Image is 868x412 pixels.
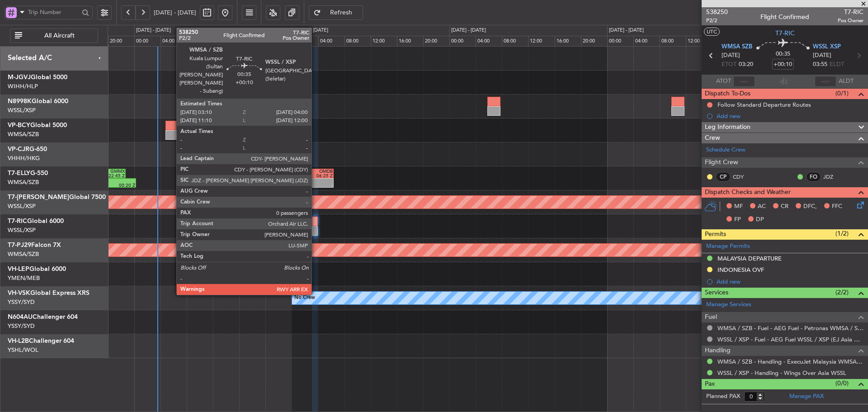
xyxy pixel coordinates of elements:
div: 12:00 [213,36,239,47]
a: VH-VSKGlobal Express XRS [8,290,90,296]
span: T7-RIC [775,28,795,38]
div: 16:00 [239,36,265,47]
div: GMMX [281,169,307,174]
div: 20:00 [581,36,607,47]
div: 04:00 [476,36,502,47]
div: 08:00 [660,36,686,47]
a: YSSY/SYD [8,298,35,306]
div: Flight Confirmed [760,12,809,22]
span: (2/2) [835,288,849,297]
span: CR [781,202,788,211]
div: - [307,183,333,188]
div: 20:00 [108,36,134,47]
a: VH-LEPGlobal 6000 [8,266,66,272]
div: [DATE] - [DATE] [451,27,486,34]
span: Pax [705,379,715,389]
div: 00:00 [607,36,633,47]
div: 08:00 [502,36,528,47]
span: Dispatch To-Dos [705,89,750,99]
div: 04:00 [160,36,187,47]
a: VH-L2BChallenger 604 [8,338,74,344]
div: 00:00 [134,36,160,47]
span: ETOT [722,60,736,69]
span: Flight Crew [705,157,738,168]
a: WMSA/SZB [8,130,39,138]
a: WMSA / SZB - Handling - ExecuJet Malaysia WMSA / SZB [717,358,863,365]
span: (0/1) [835,89,849,98]
span: Crew [705,133,720,143]
a: N8998KGlobal 6000 [8,98,68,104]
span: 03:55 [813,60,827,69]
a: T7-[PERSON_NAME]Global 7500 [8,194,106,200]
span: N604AU [8,314,33,320]
div: - [251,159,283,164]
div: [DATE] - [DATE] [293,27,328,34]
span: WSSL XSP [813,43,841,52]
span: Fuel [705,312,717,322]
div: - [219,159,250,164]
div: FO [806,172,821,182]
a: JDZ [823,173,844,181]
span: DFC, [803,202,817,211]
span: VH-LEP [8,266,29,272]
div: 00:00 [292,36,318,47]
div: 08:00 [344,36,371,47]
div: 04:00 [318,36,344,47]
button: Refresh [309,5,363,20]
div: 12:00 [371,36,397,47]
span: AC [758,202,766,211]
div: 22:45 Z [251,150,283,154]
div: VHHH [219,145,250,150]
button: All Aircraft [10,28,98,43]
span: Refresh [323,9,360,16]
a: YSSY/SYD [8,322,35,330]
a: WSSL / XSP - Fuel - AEG Fuel WSSL / XSP (EJ Asia Only) [717,336,863,343]
a: YSHL/WOL [8,346,38,354]
span: N8998K [8,98,32,104]
span: (1/2) [835,229,849,238]
div: - [281,183,307,188]
span: ELDT [830,60,844,69]
span: T7-ELLY [8,170,30,176]
span: [DATE] - [DATE] [154,9,196,17]
span: DP [756,215,764,224]
button: UTC [704,28,720,36]
a: WMSA / SZB - Fuel - AEG Fuel - Petronas WMSA / SZB (EJ Asia Only) [717,324,863,332]
span: MF [734,202,743,211]
div: 04:00 [633,36,660,47]
div: [DATE] - [DATE] [136,27,171,34]
span: Services [705,288,728,298]
div: 12:50 Z [219,150,250,154]
a: WSSL/XSP [8,202,36,210]
span: Handling [705,346,731,356]
div: 20:00 [265,36,292,47]
span: [DATE] [722,51,740,60]
div: GMMX [93,169,125,174]
span: VH-L2B [8,338,29,344]
span: Dispatch Checks and Weather [705,187,791,198]
span: Pos Owner [838,17,863,24]
span: T7-[PERSON_NAME] [8,194,69,200]
a: M-JGVJGlobal 5000 [8,74,67,81]
a: WSSL/XSP [8,106,36,114]
input: Trip Number [28,5,79,19]
span: T7-RIC [8,218,27,224]
span: (0/0) [835,379,849,388]
a: WSSL / XSP - Handling - Wings Over Asia WSSL [717,369,846,377]
div: Add new [717,278,863,285]
span: All Aircraft [24,33,95,39]
label: Planned PAX [706,392,740,401]
div: 12:00 [686,36,712,47]
a: VP-CJRG-650 [8,146,47,152]
div: [DATE] - [DATE] [609,27,644,34]
div: 20:00 [423,36,449,47]
div: 00:00 [449,36,476,47]
span: Permits [705,229,726,240]
a: VP-BCYGlobal 5000 [8,122,67,128]
a: T7-PJ29Falcon 7X [8,242,61,248]
span: VH-VSK [8,290,30,296]
a: WMSA/SZB [8,250,39,258]
div: 12:00 [528,36,554,47]
span: P2/2 [706,17,728,24]
div: MALAYSIA DEPARTURE [717,255,782,262]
